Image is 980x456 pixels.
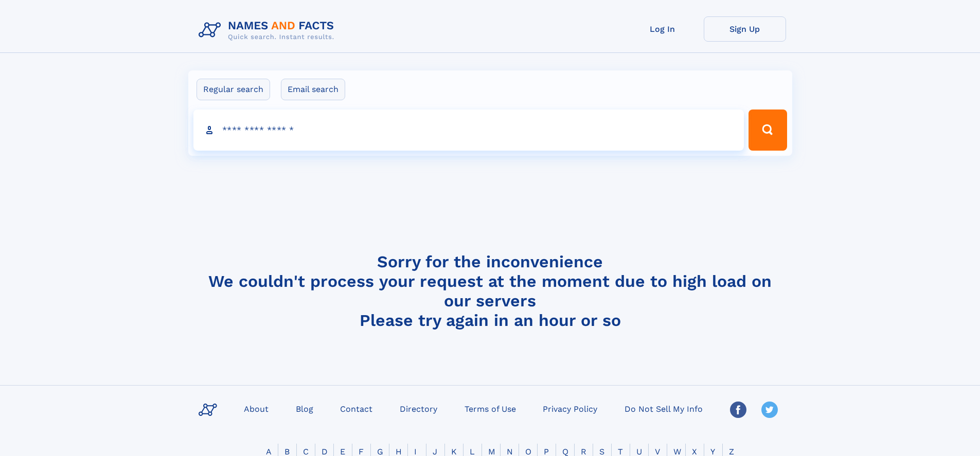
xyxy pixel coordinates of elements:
a: Directory [396,401,441,416]
a: Contact [336,401,377,416]
a: Sign Up [704,16,786,42]
a: Log In [621,16,704,42]
label: Regular search [197,79,270,100]
a: Blog [292,401,317,416]
button: Search Button [749,110,787,151]
img: Facebook [730,402,746,418]
a: Terms of Use [460,401,520,416]
h4: Sorry for the inconvenience We couldn't process your request at the moment due to high load on ou... [194,252,786,330]
input: search input [193,110,744,151]
a: Privacy Policy [539,401,601,416]
label: Email search [281,79,345,100]
img: Logo Names and Facts [194,16,343,44]
a: Do Not Sell My Info [620,401,707,416]
a: About [240,401,273,416]
img: Twitter [761,402,778,418]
